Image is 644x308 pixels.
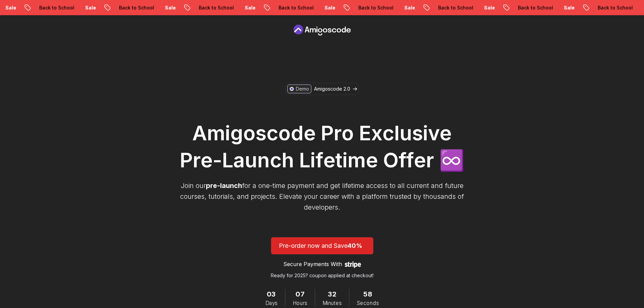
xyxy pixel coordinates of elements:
[317,4,339,11] p: Sale
[323,299,341,307] span: Minutes
[279,241,365,251] p: Pre-order now and Save
[363,289,372,300] span: 58 Seconds
[348,242,362,249] span: 40%
[206,182,242,190] span: pre-launch
[328,289,336,300] span: 32 Minutes
[292,25,353,35] a: Pre Order page
[591,4,637,11] p: Back to School
[192,4,238,11] p: Back to School
[32,4,78,11] p: Back to School
[357,299,379,307] span: Seconds
[177,119,468,173] h1: Amigoscode Pro Exclusive Pre-Launch Lifetime Offer ♾️
[431,4,477,11] p: Back to School
[271,237,374,279] a: lifetime-access
[397,4,419,11] p: Sale
[557,4,578,11] p: Sale
[296,86,309,92] p: Demo
[271,4,317,11] p: Back to School
[283,260,342,268] p: Secure Payments With
[293,299,307,307] span: Hours
[265,299,278,307] span: Days
[314,86,350,92] p: Amigoscode 2.0
[158,4,180,11] p: Sale
[271,272,374,279] p: Ready for 2025? coupon applied at checkout!
[78,4,100,11] p: Sale
[477,4,499,11] p: Sale
[351,4,397,11] p: Back to School
[511,4,557,11] p: Back to School
[238,4,259,11] p: Sale
[177,180,468,213] p: Join our for a one-time payment and get lifetime access to all current and future courses, tutori...
[267,289,276,300] span: 3 Days
[286,83,359,95] a: DemoAmigoscode 2.0
[112,4,158,11] p: Back to School
[295,289,304,300] span: 7 Hours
